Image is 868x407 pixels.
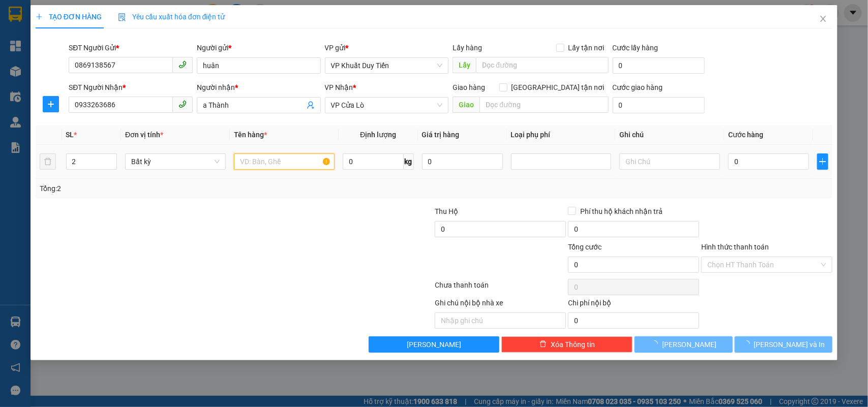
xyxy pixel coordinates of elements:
[40,183,336,194] div: Tổng: 2
[651,340,662,348] span: loading
[69,42,193,53] div: SĐT Người Gửi
[118,13,225,21] span: Yêu cầu xuất hóa đơn điện tử
[818,158,828,166] span: plus
[576,206,667,217] span: Phí thu hộ khách nhận trả
[369,336,500,353] button: [PERSON_NAME]
[613,83,663,91] label: Cước giao hàng
[331,58,443,73] span: VP Khuất Duy Tiến
[66,131,74,139] span: SL
[507,125,616,145] th: Loại phụ phí
[453,57,476,73] span: Lấy
[568,243,602,251] span: Tổng cước
[178,100,187,108] span: phone
[36,13,102,21] span: TẠO ĐƠN HÀNG
[476,57,609,73] input: Dọc đường
[613,97,705,113] input: Cước giao hàng
[701,243,769,251] label: Hình thức thanh toán
[118,13,126,21] img: icon
[404,153,414,170] span: kg
[43,100,58,108] span: plus
[453,44,482,52] span: Lấy hàng
[615,125,724,145] th: Ghi chú
[754,339,825,350] span: [PERSON_NAME] và In
[435,297,566,312] div: Ghi chú nội bộ nhà xe
[453,83,485,91] span: Giao hàng
[619,153,720,170] input: Ghi Chú
[360,131,396,139] span: Định lượng
[662,339,716,350] span: [PERSON_NAME]
[36,13,43,20] span: plus
[407,339,461,350] span: [PERSON_NAME]
[501,336,633,353] button: deleteXóa Thông tin
[613,57,705,74] input: Cước lấy hàng
[613,44,659,52] label: Cước lấy hàng
[568,297,699,312] div: Chi phí nội bộ
[108,155,114,162] span: up
[809,5,837,34] button: Close
[564,42,609,53] span: Lấy tận nơi
[819,15,827,23] span: close
[540,340,547,349] span: delete
[325,42,449,53] div: VP gửi
[234,153,335,170] input: VD: Bàn, Ghế
[197,82,321,93] div: Người nhận
[331,98,443,113] span: VP Cửa Lò
[435,312,566,329] input: Nhập ghi chú
[422,153,503,170] input: 0
[735,336,832,353] button: [PERSON_NAME] và In
[43,96,59,112] button: plus
[817,153,828,170] button: plus
[105,162,116,169] span: Decrease Value
[40,153,56,170] button: delete
[307,101,315,109] span: user-add
[635,336,732,353] button: [PERSON_NAME]
[105,154,116,162] span: Increase Value
[69,82,193,93] div: SĐT Người Nhận
[125,131,163,139] span: Đơn vị tính
[551,339,595,350] span: Xóa Thông tin
[131,154,220,169] span: Bất kỳ
[325,83,353,91] span: VP Nhận
[108,163,114,169] span: down
[453,97,480,113] span: Giao
[434,279,567,297] div: Chưa thanh toán
[728,131,763,139] span: Cước hàng
[435,207,458,215] span: Thu Hộ
[507,82,609,93] span: [GEOGRAPHIC_DATA] tận nơi
[197,42,321,53] div: Người gửi
[743,340,754,348] span: loading
[234,131,267,139] span: Tên hàng
[480,97,609,113] input: Dọc đường
[178,60,187,69] span: phone
[422,131,460,139] span: Giá trị hàng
